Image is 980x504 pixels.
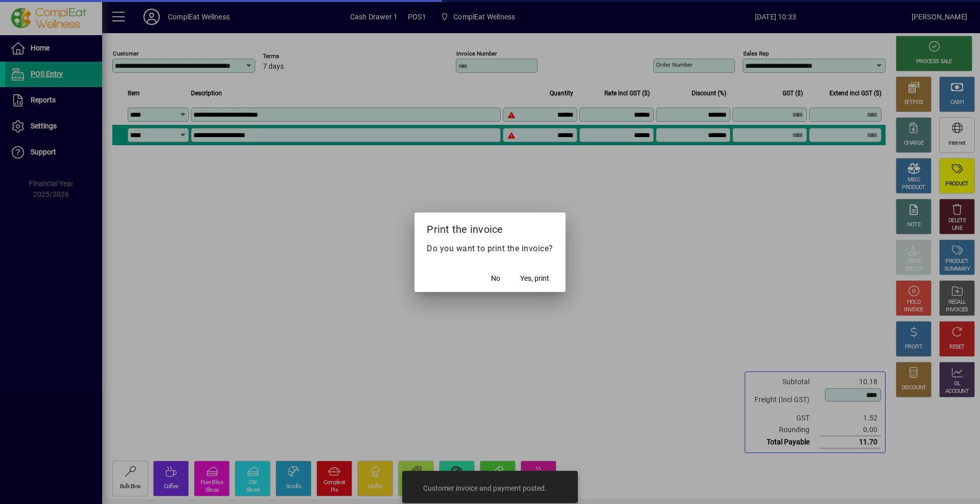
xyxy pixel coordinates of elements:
span: Yes, print [520,273,549,284]
h2: Print the invoice [414,213,566,242]
button: No [479,270,512,288]
p: Do you want to print the invoice? [427,243,553,255]
span: No [491,273,500,284]
button: Yes, print [516,270,553,288]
